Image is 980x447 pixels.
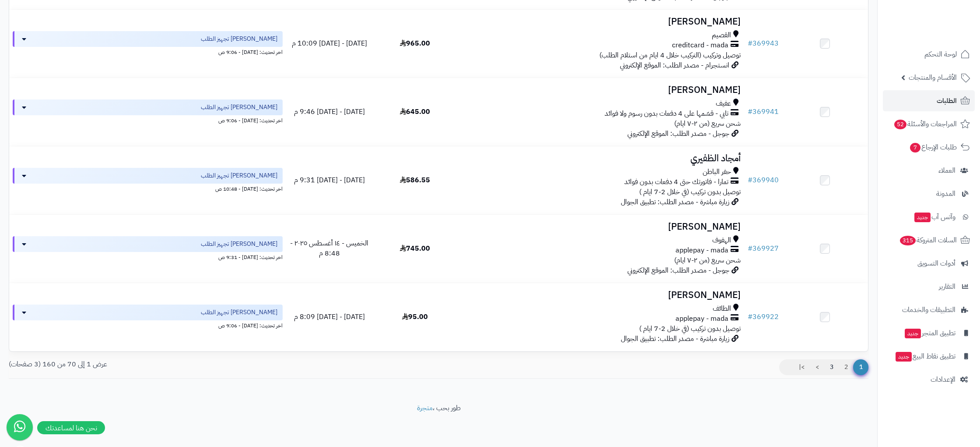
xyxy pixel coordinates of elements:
span: الطلبات [937,95,957,107]
span: حفر الباطن [703,167,731,177]
a: العملاء [883,160,975,181]
span: توصيل وتركيب (التركيب خلال 4 ايام من استلام الطلب) [599,50,741,60]
span: التطبيقات والخدمات [902,304,955,316]
span: # [748,243,752,254]
a: #369941 [748,106,779,117]
span: تطبيق المتجر [904,327,955,339]
h3: [PERSON_NAME] [462,85,741,95]
span: [PERSON_NAME] تجهيز الطلب [201,171,277,180]
span: [PERSON_NAME] تجهيز الطلب [201,308,277,317]
div: اخر تحديث: [DATE] - 9:06 ص [13,47,283,56]
span: جوجل - مصدر الطلب: الموقع الإلكتروني [627,128,729,139]
span: جديد [914,213,931,222]
span: [DATE] - [DATE] 9:31 م [294,175,365,185]
a: المدونة [883,183,975,204]
span: [DATE] - [DATE] 9:46 م [294,106,365,117]
span: الإعدادات [931,373,955,386]
img: logo-2.png [920,21,972,40]
a: الطلبات [883,90,975,111]
h3: أمجاد الظفيري [462,153,741,163]
span: الهفوف [712,235,731,245]
span: تطبيق نقاط البيع [895,350,955,362]
span: # [748,106,752,117]
span: تابي - قسّمها على 4 دفعات بدون رسوم ولا فوائد [605,109,728,119]
span: توصيل بدون تركيب (في خلال 2-7 ايام ) [639,323,741,334]
a: >| [793,359,810,375]
a: التطبيقات والخدمات [883,299,975,320]
span: الطائف [713,304,731,314]
span: شحن سريع (من ٢-٧ ايام) [674,118,741,129]
span: جوجل - مصدر الطلب: الموقع الإلكتروني [627,265,729,276]
a: #369927 [748,243,779,254]
span: المدونة [936,188,955,200]
span: أدوات التسويق [917,257,955,270]
a: التقارير [883,276,975,297]
div: اخر تحديث: [DATE] - 10:48 ص [13,184,283,193]
a: وآتس آبجديد [883,206,975,227]
span: [DATE] - [DATE] 10:09 م [292,38,367,49]
span: تمارا - فاتورتك حتى 4 دفعات بدون فوائد [624,177,728,187]
span: توصيل بدون تركيب (في خلال 2-7 ايام ) [639,187,741,197]
span: التقارير [939,280,955,293]
span: جديد [905,329,921,338]
span: # [748,312,752,322]
a: طلبات الإرجاع7 [883,137,975,158]
a: #369922 [748,312,779,322]
span: زيارة مباشرة - مصدر الطلب: تطبيق الجوال [621,197,729,207]
span: المراجعات والأسئلة [893,118,957,130]
a: 3 [824,359,839,375]
span: القصيم [712,30,731,40]
span: العملاء [938,164,955,177]
span: 7 [910,143,920,153]
span: 586.55 [400,175,430,185]
a: الإعدادات [883,369,975,390]
span: 745.00 [400,243,430,254]
h3: [PERSON_NAME] [462,290,741,300]
span: لوحة التحكم [924,48,957,60]
div: اخر تحديث: [DATE] - 9:06 ص [13,115,283,124]
span: # [748,175,752,185]
span: 315 [900,236,916,245]
a: > [810,359,825,375]
span: [PERSON_NAME] تجهيز الطلب [201,35,277,43]
span: زيارة مباشرة - مصدر الطلب: تطبيق الجوال [621,333,729,344]
a: تطبيق نقاط البيعجديد [883,346,975,367]
span: 965.00 [400,38,430,49]
span: creditcard - mada [672,40,728,50]
span: 645.00 [400,106,430,117]
div: اخر تحديث: [DATE] - 9:31 ص [13,252,283,261]
span: الخميس - ١٤ أغسطس ٢٠٢٥ - 8:48 م [290,238,368,259]
span: [DATE] - [DATE] 8:09 م [294,312,365,322]
a: أدوات التسويق [883,253,975,274]
a: السلات المتروكة315 [883,230,975,251]
span: عفيف [716,99,731,109]
span: انستجرام - مصدر الطلب: الموقع الإلكتروني [620,60,729,71]
a: متجرة [417,403,433,413]
a: تطبيق المتجرجديد [883,323,975,344]
a: #369943 [748,38,779,49]
span: 52 [894,120,906,129]
span: جديد [896,352,912,362]
span: شحن سريع (من ٢-٧ ايام) [674,255,741,266]
div: اخر تحديث: [DATE] - 9:06 ص [13,320,283,330]
span: الأقسام والمنتجات [909,71,957,84]
h3: [PERSON_NAME] [462,222,741,232]
a: المراجعات والأسئلة52 [883,114,975,135]
span: [PERSON_NAME] تجهيز الطلب [201,240,277,248]
a: 2 [839,359,854,375]
div: عرض 1 إلى 70 من 160 (3 صفحات) [2,359,439,369]
span: السلات المتروكة [899,234,957,246]
a: #369940 [748,175,779,185]
span: 95.00 [402,312,428,322]
a: لوحة التحكم [883,44,975,65]
span: [PERSON_NAME] تجهيز الطلب [201,103,277,112]
span: applepay - mada [675,245,728,255]
span: applepay - mada [675,314,728,324]
h3: [PERSON_NAME] [462,17,741,27]
span: # [748,38,752,49]
span: وآتس آب [913,211,955,223]
span: 1 [853,359,868,375]
span: طلبات الإرجاع [909,141,957,153]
